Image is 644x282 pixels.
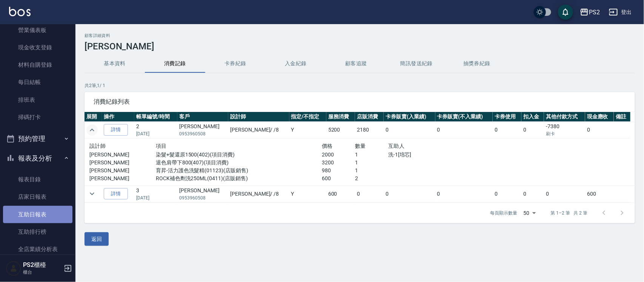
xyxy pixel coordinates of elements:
th: 卡券使用 [493,112,521,122]
td: [PERSON_NAME] [177,122,228,138]
td: 3 [134,185,177,202]
span: 價格 [322,143,333,149]
th: 帳單編號/時間 [134,112,177,122]
img: Person [6,261,21,276]
a: 現金收支登錄 [3,39,72,56]
td: 600 [326,185,355,202]
p: 2000 [322,151,355,159]
h2: 顧客詳細資料 [85,33,635,38]
a: 每日結帳 [3,74,72,91]
td: 0 [384,122,435,138]
a: 掃碼打卡 [3,109,72,126]
a: 全店業績分析表 [3,241,72,258]
span: 消費紀錄列表 [94,98,626,106]
td: -7380 [544,122,585,138]
th: 現金應收 [585,112,614,122]
a: 詳情 [104,124,128,136]
a: 店家日報表 [3,188,72,205]
button: 簡訊發送紀錄 [386,55,447,73]
th: 店販消費 [355,112,384,122]
td: 0 [355,185,384,202]
td: 0 [493,185,521,202]
a: 排班表 [3,91,72,109]
td: 0 [521,122,544,138]
td: 0 [544,185,585,202]
p: 共 2 筆, 1 / 1 [85,82,635,89]
p: [PERSON_NAME] [89,151,156,159]
a: 互助日報表 [3,206,72,223]
p: 3200 [322,159,355,167]
th: 展開 [85,112,102,122]
td: 0 [435,185,493,202]
th: 指定/不指定 [289,112,326,122]
td: [PERSON_NAME] [177,185,228,202]
p: [PERSON_NAME] [89,159,156,167]
a: 互助排行榜 [3,223,72,241]
span: 數量 [355,143,366,149]
th: 卡券販賣(不入業績) [435,112,493,122]
th: 備註 [614,112,630,122]
th: 扣入金 [521,112,544,122]
td: 2180 [355,122,384,138]
td: [PERSON_NAME] / /8 [228,185,289,202]
td: 2 [134,122,177,138]
span: 項目 [156,143,167,149]
th: 其他付款方式 [544,112,585,122]
button: 報表及分析 [3,149,72,168]
button: 卡券紀錄 [205,55,266,73]
button: 消費記錄 [145,55,205,73]
button: 入金紀錄 [266,55,326,73]
p: 洗-1[培芯] [388,151,488,159]
button: save [558,5,573,20]
p: 每頁顯示數量 [490,210,518,216]
td: Y [289,122,326,138]
td: 600 [585,185,614,202]
p: 櫃台 [23,269,61,276]
p: 1 [355,151,388,159]
td: [PERSON_NAME] / /8 [228,122,289,138]
button: 顧客追蹤 [326,55,386,73]
button: 抽獎券紀錄 [447,55,507,73]
p: 0953960508 [179,130,226,137]
h5: PS2櫃檯 [23,261,61,269]
p: 第 1–2 筆 共 2 筆 [551,210,587,216]
button: PS2 [577,5,603,20]
td: 0 [384,185,435,202]
p: 600 [322,175,355,182]
p: 退色肩帶下800(407)(項目消費) [156,159,322,167]
th: 客戶 [177,112,228,122]
p: 2 [355,175,388,182]
p: 1 [355,159,388,167]
p: 1 [355,167,388,175]
button: 返回 [85,232,109,246]
p: [PERSON_NAME] [89,167,156,175]
div: PS2 [589,8,600,17]
button: expand row [86,188,98,199]
button: 預約管理 [3,129,72,149]
td: 0 [435,122,493,138]
button: 基本資料 [85,55,145,73]
div: 50 [521,203,539,223]
td: 5200 [326,122,355,138]
p: 染髮+髮還原1500(402)(項目消費) [156,151,322,159]
td: 0 [585,122,614,138]
button: 登出 [606,5,635,19]
p: 育昇-活力護色洗髮精(01123)(店販銷售) [156,167,322,175]
p: [DATE] [136,195,175,201]
p: [DATE] [136,130,175,137]
span: 互助人 [388,143,404,149]
a: 報表目錄 [3,171,72,188]
td: 0 [521,185,544,202]
a: 詳情 [104,188,128,200]
p: [PERSON_NAME] [89,175,156,182]
p: ROCK補色劑洗250ML(0411)(店販銷售) [156,175,322,182]
td: Y [289,185,326,202]
img: Logo [9,7,31,16]
th: 操作 [102,112,134,122]
p: 刷卡 [546,130,583,137]
th: 卡券販賣(入業績) [384,112,435,122]
p: 0953960508 [179,195,226,201]
span: 設計師 [89,143,106,149]
td: 0 [493,122,521,138]
h3: [PERSON_NAME] [85,41,635,52]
